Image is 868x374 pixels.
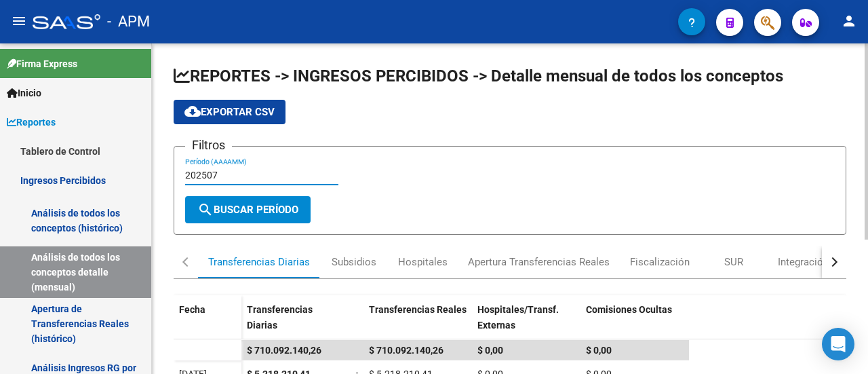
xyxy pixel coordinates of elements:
h3: Filtros [185,136,232,155]
span: Reportes [7,115,56,130]
mat-icon: menu [11,13,27,29]
span: Inicio [7,86,41,100]
span: Hospitales/Transf. Externas [477,304,559,331]
span: Transferencias Reales [369,304,467,315]
mat-icon: person [841,13,857,29]
span: - APM [107,7,150,37]
datatable-header-cell: Hospitales/Transf. Externas [472,295,580,352]
mat-icon: search [197,202,214,218]
span: Transferencias Diarias [247,304,313,331]
div: SUR [724,255,743,269]
datatable-header-cell: Transferencias Reales [363,295,472,352]
div: Apertura Transferencias Reales [468,255,610,269]
button: Buscar Período [185,196,311,223]
span: Buscar Período [197,204,298,216]
span: $ 0,00 [586,345,612,356]
div: Fiscalización [630,255,690,269]
span: Comisiones Ocultas [586,304,672,315]
datatable-header-cell: Transferencias Diarias [241,295,350,352]
span: $ 710.092.140,26 [369,345,443,356]
div: Integración [778,255,829,269]
datatable-header-cell: Comisiones Ocultas [580,295,689,352]
button: Exportar CSV [174,100,285,124]
span: Fecha [179,304,205,315]
div: Transferencias Diarias [208,255,310,269]
datatable-header-cell: Fecha [174,295,241,352]
div: Subsidios [332,255,376,269]
span: $ 710.092.140,26 [247,345,321,356]
span: $ 0,00 [477,345,503,356]
div: Hospitales [398,255,448,269]
mat-icon: cloud_download [184,103,201,119]
div: Open Intercom Messenger [822,328,854,360]
span: Exportar CSV [184,106,275,118]
span: REPORTES -> INGRESOS PERCIBIDOS -> Detalle mensual de todos los conceptos [174,67,783,86]
span: Firma Express [7,56,77,71]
